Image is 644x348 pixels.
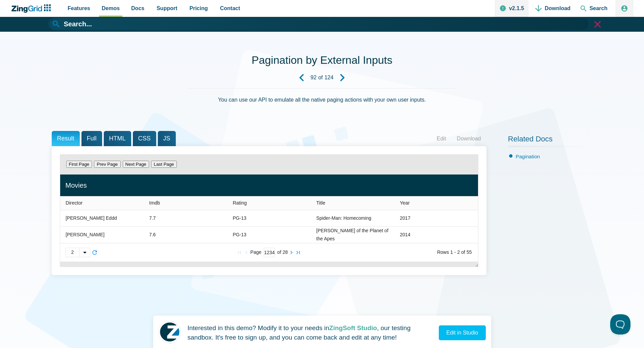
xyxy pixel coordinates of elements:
span: of [318,75,323,80]
div: PG-13 [233,214,246,222]
a: Pagination [516,154,540,159]
span: CSS [133,131,156,146]
div: Spider-Man: Homecoming [316,214,371,222]
div: [PERSON_NAME] [66,231,104,239]
input: Search... [48,18,589,30]
div: 7.7 [149,214,156,222]
a: Previous Demo [292,69,311,87]
a: Next Demo [333,69,352,87]
span: Rating [233,200,247,206]
span: Support [157,4,177,13]
button: Prev Page [94,161,120,168]
a: ZingChart Logo. Click to return to the homepage [11,4,54,13]
zg-button: prevpage [243,249,250,256]
iframe: Help Scout Beacon - Open [610,314,630,334]
button: First Page [66,161,92,168]
zg-button: firstpage [236,249,243,256]
h2: Related Docs [508,134,593,147]
span: Director [66,200,82,206]
div: 7.6 [149,231,156,239]
strong: 92 [311,75,317,80]
span: Contact [220,4,240,13]
zg-text: - [454,250,456,254]
strong: 124 [325,75,334,80]
div: PG-13 [233,231,246,239]
div: Movies [66,180,473,191]
span: JS [158,131,176,146]
span: Features [68,4,90,13]
div: 2 [66,248,79,257]
div: 2014 [400,231,410,239]
input: Current Page [264,248,275,257]
p: Interested in this demo? Modify it to your needs in , our testing sandbox. It's free to sign up, ... [188,323,434,343]
zg-text: of [277,250,281,254]
zg-button: reload [91,249,98,256]
h1: Pagination by External Inputs [252,53,392,69]
span: Docs [131,4,144,13]
span: Pricing [190,4,208,13]
div: [PERSON_NAME] Eddd [66,214,117,222]
a: Edit in Studio [439,325,485,340]
zg-button: nextpage [288,249,295,256]
span: HTML [104,131,131,146]
div: You can use our API to emulate all the native paging actions with your own user inputs. [187,88,457,120]
zg-text: of [461,250,465,254]
a: Download [451,134,486,144]
zg-text: Rows [437,250,449,254]
span: Imdb [149,200,160,206]
zg-text: 1 [450,250,453,254]
span: Result [52,131,80,146]
zg-text: Page [251,250,262,254]
span: Year [400,200,409,206]
zg-text: 55 [467,250,472,254]
a: Edit [431,134,452,144]
span: Title [316,200,325,206]
div: [PERSON_NAME] of the Planet of the Apes [316,227,389,243]
strong: ZingSoft Studio [329,324,377,331]
zg-button: lastpage [295,249,302,256]
zg-text: 2 [457,250,460,254]
zg-text: 28 [283,250,288,254]
button: Last Page [151,161,177,168]
span: Full [81,131,102,146]
div: 2017 [400,214,410,222]
span: Demos [102,4,120,13]
button: Next Page [123,161,149,168]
